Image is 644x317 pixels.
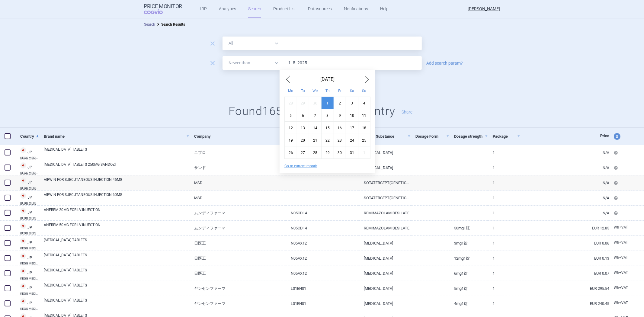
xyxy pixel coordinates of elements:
a: SOTATERCEPT(GENETICAL RECOMBINATION) [359,191,411,205]
a: 日医工 [190,251,286,266]
abbr: KEGG MEDICUS — Integrated database provided by Kyoto Encyclopedia of Genes and Genomes. [20,202,39,205]
img: Japan [20,147,26,153]
span: COGVIO [144,9,171,14]
div: Mon May 19 2025 [285,134,297,146]
img: Japan [20,208,26,214]
div: Thu May 15 2025 [321,121,334,134]
div: Sat May 24 2025 [346,134,358,146]
a: 4mg1錠 [450,296,488,311]
div: Sat May 10 2025 [346,109,358,121]
a: [MEDICAL_DATA] TABLETS [44,283,190,293]
abbr: KEGG MEDICUS — Integrated database provided by Kyoto Encyclopedia of Genes and Genomes. [20,156,39,159]
a: Company [194,129,286,144]
div: Tue May 06 2025 [297,109,309,121]
a: EUR 0.06 [521,236,609,251]
a: ムンディファーマ [190,206,286,220]
a: 1 [488,206,521,220]
a: ヤンセンファーマ [190,281,286,296]
a: [MEDICAL_DATA] TABLETS [44,147,190,158]
a: AIRWIN FOR SUBCUTANEOUS INJECTION 45MG [44,177,190,188]
abbr: KEGG MEDICUS — Integrated database provided by Kyoto Encyclopedia of Genes and Genomes. [20,262,39,265]
a: 1 [488,191,521,205]
div: Wed Apr 30 2025 [309,97,322,109]
span: Wholesale price with VAT [614,255,628,260]
span: Wholesale price with VAT [614,240,628,245]
a: 5mg1錠 [450,281,488,296]
a: 1 [488,251,521,266]
a: Price MonitorCOGVIO [144,3,182,15]
a: REMIMAZOLAM BESILATE [359,221,411,235]
a: JPJPKEGG MEDICUS [16,267,39,280]
a: JPJPKEGG MEDICUS [16,207,39,220]
abbr: KEGG MEDICUS — Integrated database provided by Kyoto Encyclopedia of Genes and Genomes. [20,307,39,310]
div: Fri May 30 2025 [334,146,346,158]
a: JPJPKEGG MEDICUS [16,298,39,310]
abbr: KEGG MEDICUS — Integrated database provided by Kyoto Encyclopedia of Genes and Genomes. [20,292,39,295]
a: [MEDICAL_DATA] [359,281,411,296]
img: Japan [20,283,26,289]
div: Wed May 21 2025 [309,134,322,146]
li: Search Results [155,21,185,27]
img: Japan [20,193,26,199]
a: SOTATERCEPT(GENETICAL RECOMBINATION) [359,175,411,190]
a: N05AX12 [286,266,359,281]
div: Sat May 03 2025 [346,97,358,109]
a: [MEDICAL_DATA] TABLETS [44,298,190,309]
div: Wed May 14 2025 [309,121,322,134]
div: Thu May 29 2025 [321,146,334,158]
a: 3mg1錠 [450,236,488,251]
a: ヤンセンファーマ [190,296,286,311]
a: 日医工 [190,266,286,281]
a: N/A [521,160,609,175]
span: Next Month [363,75,370,84]
a: JPJPKEGG MEDICUS [16,147,39,159]
a: 6mg1錠 [450,266,488,281]
div: Mon May 26 2025 [285,146,297,158]
a: 1 [488,175,521,190]
a: Wh+VAT [609,238,632,247]
span: Wholesale price with VAT [614,301,628,305]
a: JPJPKEGG MEDICUS [16,192,39,205]
a: JPJPKEGG MEDICUS [16,162,39,175]
img: Japan [20,253,26,259]
abbr: Tuesday [301,89,305,93]
span: Wholesale price with VAT [614,271,628,275]
a: EUR 240.45 [521,296,609,311]
a: 1 [488,281,521,296]
abbr: Wednesday [313,89,318,93]
a: 1 [488,266,521,281]
a: 日医工 [190,236,286,251]
a: 1 [488,160,521,175]
div: Mon May 05 2025 [285,109,297,121]
a: N/A [521,191,609,205]
img: Japan [20,162,26,168]
a: 1 [488,145,521,160]
abbr: Thursday [325,89,330,93]
a: [MEDICAL_DATA] [359,160,411,175]
div: Sun May 25 2025 [358,134,370,146]
a: Active Substance [364,129,411,144]
div: Tue May 13 2025 [297,121,309,134]
a: Package [493,129,521,144]
span: Wholesale price with VAT [614,286,628,290]
a: MSD [190,175,286,190]
strong: Search Results [161,22,185,27]
div: Sun May 04 2025 [358,97,370,109]
div: Thu May 01 2025 [321,97,334,109]
a: 1 [488,221,521,235]
a: Wh+VAT [609,268,632,277]
span: Wholesale price with VAT [614,225,628,229]
a: Wh+VAT [609,283,632,293]
div: Sun May 18 2025 [358,121,370,134]
a: Wh+VAT [609,299,632,308]
a: N/A [521,175,609,190]
abbr: Friday [338,89,341,93]
div: Tue Apr 29 2025 [297,97,309,109]
a: [MEDICAL_DATA] TABLETS [44,267,190,278]
a: ANEREM 50MG FOR I.V.INJECTION [44,222,190,233]
a: [MEDICAL_DATA] [359,266,411,281]
a: EUR 295.54 [521,281,609,296]
a: Dosage Form [415,129,450,144]
a: JPJPKEGG MEDICUS [16,177,39,190]
div: Mon Apr 28 2025 [285,97,297,109]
